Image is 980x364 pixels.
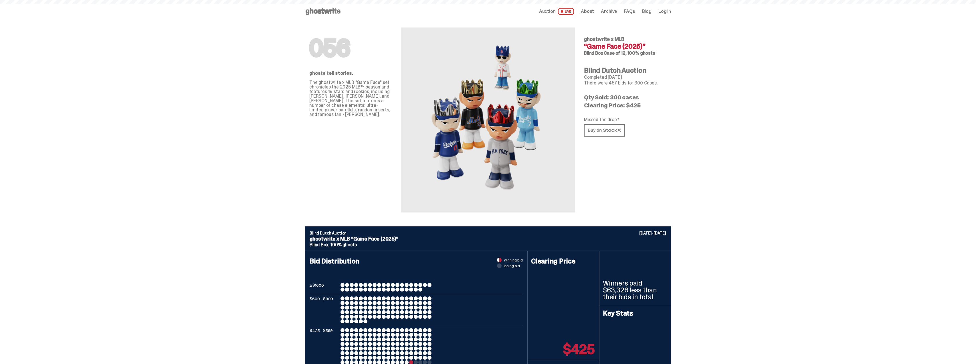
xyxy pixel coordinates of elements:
p: Clearing Price: $425 [584,103,666,108]
span: Blind Box [584,50,603,56]
span: winning bid [504,258,523,262]
p: There were 457 bids for 300 Cases. [584,81,666,85]
p: The ghostwrite x MLB "Game Face" set chronicles the 2025 MLB™ season and features 19 stars and ro... [309,80,392,117]
p: Blind Dutch Auction [310,231,666,235]
p: Qty Sold: 300 cases [584,95,666,100]
span: LIVE [558,8,574,15]
a: Log in [658,9,671,14]
a: Archive [601,9,617,14]
a: Blog [642,9,652,14]
p: Winners paid $63,326 less than their bids in total [603,280,667,300]
h1: 056 [309,37,392,60]
span: Auction [539,9,556,14]
img: MLB&ldquo;Game Face (2025)&rdquo; [425,41,551,199]
a: FAQs [624,9,635,14]
h4: Clearing Price [531,258,596,265]
span: Case of 12, 100% ghosts [604,50,655,56]
p: ghosts tell stories. [309,71,392,76]
span: ghostwrite x MLB [584,36,624,43]
a: Auction LIVE [539,8,574,15]
h4: Key Stats [603,310,667,317]
span: Blind Box, [310,242,329,248]
p: ghostwrite x MLB “Game Face (2025)” [310,236,666,241]
h4: “Game Face (2025)” [584,43,666,50]
h4: Blind Dutch Auction [584,67,666,74]
p: $425 [563,343,595,356]
p: Missed the drop? [584,117,666,122]
p: [DATE]-[DATE] [639,231,666,235]
p: ≥ $1000 [310,283,338,292]
p: Completed [DATE] [584,75,666,80]
a: About [581,9,594,14]
span: 100% ghosts [330,242,357,248]
p: $600 - $999 [310,296,338,323]
h4: Bid Distribution [310,258,523,283]
span: losing bid [504,264,520,268]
